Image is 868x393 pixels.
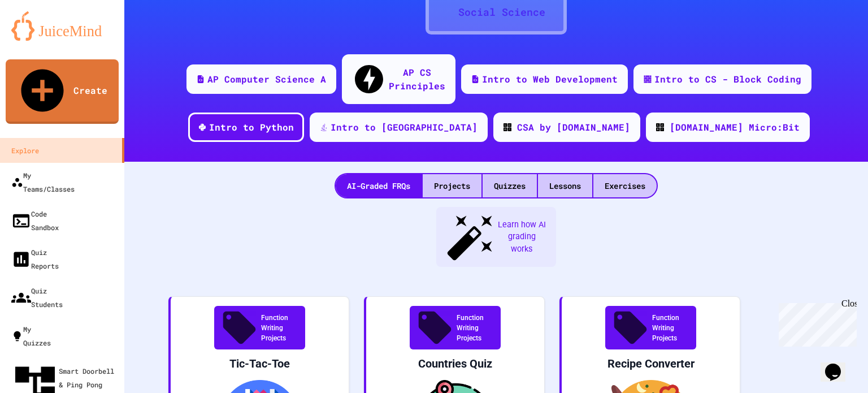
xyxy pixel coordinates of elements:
[180,356,340,371] div: Tic-Tac-Toe
[389,66,445,93] div: AP CS Principles
[11,322,51,349] div: My Quizzes
[375,356,535,371] div: Countries Quiz
[483,174,537,197] div: Quizzes
[5,5,78,72] div: Chat with us now!Close
[410,306,501,349] div: Function Writing Projects
[331,120,478,134] div: Intro to [GEOGRAPHIC_DATA]
[11,11,113,41] img: logo-orange.svg
[11,144,39,157] div: Explore
[538,174,592,197] div: Lessons
[517,120,630,134] div: CSA by [DOMAIN_NAME]
[482,72,618,86] div: Intro to Web Development
[458,5,545,20] div: Social Science
[670,120,800,134] div: [DOMAIN_NAME] Micro:Bit
[207,72,326,86] div: AP Computer Science A
[423,174,481,197] div: Projects
[593,174,657,197] div: Exercises
[11,169,75,196] div: My Teams/Classes
[605,306,696,349] div: Function Writing Projects
[11,245,59,273] div: Quiz Reports
[11,284,63,311] div: Quiz Students
[821,348,857,382] iframe: chat widget
[214,306,305,349] div: Function Writing Projects
[654,72,801,86] div: Intro to CS - Block Coding
[571,356,731,371] div: Recipe Converter
[6,59,119,124] a: Create
[656,123,664,131] img: CODE_logo_RGB.png
[209,120,294,134] div: Intro to Python
[496,219,547,256] span: Learn how AI grading works
[11,207,59,234] div: Code Sandbox
[774,299,857,347] iframe: chat widget
[504,123,511,131] img: CODE_logo_RGB.png
[336,174,422,197] div: AI-Graded FRQs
